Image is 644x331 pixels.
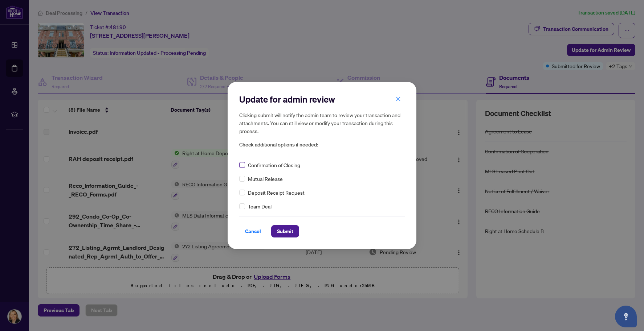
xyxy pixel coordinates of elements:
button: Cancel [239,225,267,237]
h5: Clicking submit will notify the admin team to review your transaction and attachments. You can st... [239,111,405,135]
span: Mutual Release [248,175,283,183]
span: close [396,96,401,102]
button: Submit [271,225,299,237]
span: Check additional options if needed: [239,141,405,149]
span: Cancel [245,226,261,237]
span: Team Deal [248,202,272,210]
span: Submit [277,226,293,237]
span: Deposit Receipt Request [248,189,305,196]
span: Confirmation of Closing [248,161,300,169]
h2: Update for admin review [239,94,405,105]
button: Open asap [615,306,637,327]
